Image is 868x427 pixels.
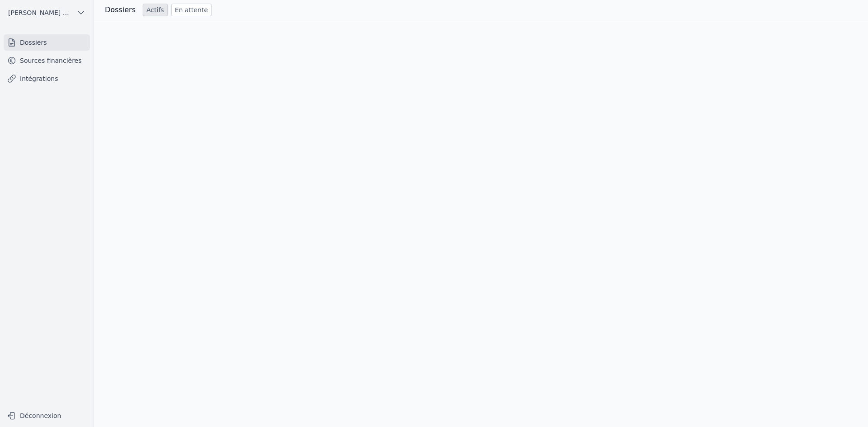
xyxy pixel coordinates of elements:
[4,408,90,423] button: Déconnexion
[4,70,90,87] a: Intégrations
[8,8,73,17] span: [PERSON_NAME] ET PARTNERS SRL
[4,5,90,20] button: [PERSON_NAME] ET PARTNERS SRL
[143,4,168,16] a: Actifs
[105,5,136,15] h3: Dossiers
[171,4,212,16] a: En attente
[4,34,90,51] a: Dossiers
[4,52,90,69] a: Sources financières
